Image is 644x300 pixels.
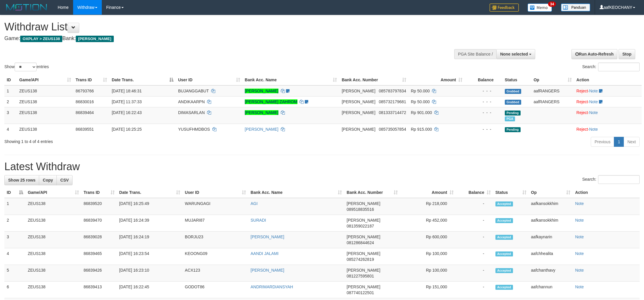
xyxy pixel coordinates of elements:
td: aafkansokkhim [529,198,573,215]
td: · [574,124,642,135]
a: Note [589,89,598,93]
span: ANDIKAARPN [178,99,205,104]
span: Rp 901.000 [411,110,432,115]
a: AGI [251,201,258,206]
td: [DATE] 16:22:45 [117,282,183,298]
td: aafkaynarin [529,232,573,248]
label: Show entries [4,63,49,71]
span: Rp 50.000 [411,99,430,104]
span: CSV [60,178,69,182]
span: Copy 085735057854 to clipboard [379,127,406,132]
td: ZEUS138 [25,282,81,298]
th: Trans ID: activate to sort column ascending [81,187,117,198]
span: [PERSON_NAME] [342,89,375,93]
a: Stop [619,49,635,59]
span: Grabbed [505,89,521,94]
td: - [456,282,493,298]
a: Note [575,268,584,273]
a: SURADI [251,218,266,223]
td: Rp 600,000 [400,232,456,248]
span: 86839464 [76,110,94,115]
th: Game/API: activate to sort column ascending [17,75,73,85]
span: Accepted [495,268,513,273]
span: Copy 081286844624 to clipboard [347,240,374,245]
td: 86839520 [81,198,117,215]
td: Rp 452,000 [400,215,456,232]
img: Feedback.jpg [490,4,519,12]
td: Rp 100,000 [400,265,456,282]
span: Accepted [495,285,513,290]
span: Marked by aafRornrotha [505,116,515,121]
th: Trans ID: activate to sort column ascending [73,75,109,85]
th: Op: activate to sort column ascending [529,187,573,198]
td: MUJARI87 [182,215,248,232]
a: Run Auto-Refresh [571,49,617,59]
span: Grabbed [505,100,521,105]
td: 3 [4,107,17,124]
th: User ID: activate to sort column ascending [182,187,248,198]
th: Balance: activate to sort column ascending [456,187,493,198]
img: Button%20Memo.svg [528,4,552,12]
div: - - - [467,126,500,132]
a: Reject [576,127,588,132]
a: Reject [576,99,588,104]
td: ZEUS138 [17,124,73,135]
button: None selected [496,49,535,59]
span: Pending [505,127,521,132]
span: Accepted [495,201,513,206]
td: ZEUS138 [25,265,81,282]
span: 86839551 [76,127,94,132]
td: 1 [4,85,17,96]
td: 86839470 [81,215,117,232]
th: Game/API: activate to sort column ascending [25,187,81,198]
td: 86839426 [81,265,117,282]
span: None selected [500,52,528,56]
td: GODOT86 [182,282,248,298]
div: Showing 1 to 4 of 4 entries [4,136,264,144]
span: 86830016 [76,99,94,104]
label: Search: [582,175,640,184]
td: ZEUS138 [25,248,81,265]
td: - [456,215,493,232]
span: [PERSON_NAME] [347,201,380,206]
a: [PERSON_NAME] [245,89,278,93]
th: ID [4,75,17,85]
td: [DATE] 16:24:19 [117,232,183,248]
th: Op: activate to sort column ascending [531,75,574,85]
td: 86839465 [81,248,117,265]
td: 4 [4,124,17,135]
th: Bank Acc. Name: activate to sort column ascending [248,187,344,198]
a: CSV [56,175,73,185]
th: Action [573,187,640,198]
a: AANDI JALAMI [251,251,279,256]
span: [PERSON_NAME] [347,285,380,289]
th: Status: activate to sort column ascending [493,187,529,198]
span: BUJANGGABUT [178,89,209,93]
div: - - - [467,110,500,115]
h1: Latest Withdraw [4,161,640,173]
div: - - - [467,88,500,94]
span: 34 [548,1,556,7]
th: Bank Acc. Number: activate to sort column ascending [344,187,400,198]
td: 6 [4,282,25,298]
a: Note [575,235,584,239]
select: Showentries [15,63,37,71]
span: Show 25 rows [8,178,35,182]
th: Bank Acc. Number: activate to sort column ascending [339,75,408,85]
span: [PERSON_NAME] [342,99,375,104]
td: [DATE] 16:25:49 [117,198,183,215]
a: Previous [591,137,614,147]
a: Note [575,285,584,289]
td: 2 [4,215,25,232]
td: - [456,232,493,248]
td: 4 [4,248,25,265]
span: 86793766 [76,89,94,93]
span: [PERSON_NAME] [347,235,380,239]
th: User ID: activate to sort column ascending [176,75,242,85]
td: [DATE] 16:23:10 [117,265,183,282]
a: Show 25 rows [4,175,39,185]
h4: Game: Bank: [4,36,423,42]
td: aafRANGERS [531,96,574,107]
td: aafRANGERS [531,85,574,96]
span: Copy 085274262819 to clipboard [347,257,374,262]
